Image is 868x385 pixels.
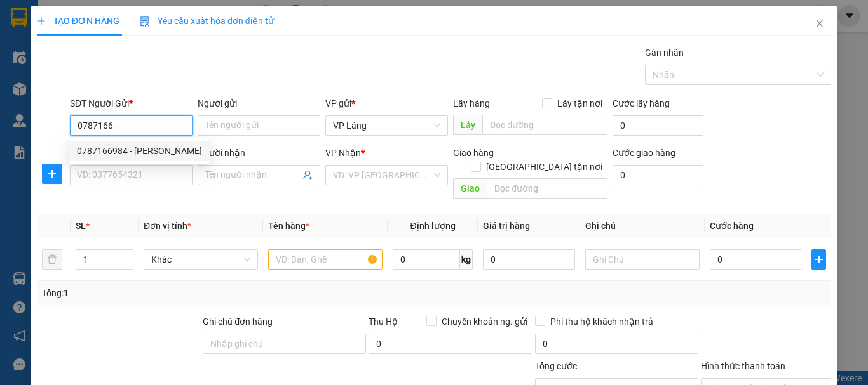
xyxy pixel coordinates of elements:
th: Ghi chú [580,214,705,238]
div: VP gửi [325,96,448,110]
span: plus [43,169,62,179]
label: Ghi chú đơn hàng [203,316,273,327]
label: Cước lấy hàng [613,98,670,108]
label: Hình thức thanh toán [701,361,785,371]
span: Đơn vị tính [144,221,191,231]
input: Dọc đường [487,178,607,199]
span: plus [812,254,825,264]
button: Close [802,6,837,42]
span: Thu Hộ [369,316,398,327]
input: Cước lấy hàng [613,115,703,136]
div: SĐT Người Gửi [70,96,193,110]
label: Gán nhãn [645,48,684,58]
span: Tổng cước [535,361,577,371]
input: VD: Bàn, Ghế [268,249,383,270]
input: Dọc đường [482,115,607,135]
input: 0 [483,249,574,270]
span: VP Nhận [325,148,361,158]
span: TẠO ĐƠN HÀNG [37,16,119,26]
span: VP Láng [333,116,440,135]
span: Tên hàng [268,221,309,231]
span: Khác [151,250,250,269]
span: Lấy hàng [453,98,490,108]
span: Giá trị hàng [483,221,530,231]
span: Phí thu hộ khách nhận trả [545,315,658,329]
span: [GEOGRAPHIC_DATA] tận nơi [481,160,607,174]
div: Tổng: 1 [42,286,336,300]
span: close [815,18,825,29]
span: Định lượng [410,221,455,231]
span: kg [460,249,473,270]
input: Ghi chú đơn hàng [203,334,366,354]
input: Ghi Chú [585,249,700,270]
span: user-add [302,170,313,180]
img: icon [140,16,150,27]
div: 0787166984 - trần anh [69,141,210,161]
span: Lấy tận nơi [552,96,607,110]
span: Cước hàng [710,221,754,231]
label: Cước giao hàng [613,148,675,158]
button: delete [42,249,62,270]
span: Yêu cầu xuất hóa đơn điện tử [140,16,274,26]
div: Người gửi [198,96,320,110]
div: Người nhận [198,146,320,160]
input: Cước giao hàng [613,165,703,185]
span: Lấy [453,115,482,135]
div: 0787166984 - [PERSON_NAME] [77,144,202,158]
span: Giao [453,178,487,199]
button: plus [42,164,62,184]
button: plus [811,249,826,270]
span: SL [76,221,86,231]
span: Chuyển khoản ng. gửi [437,315,532,329]
span: Giao hàng [453,148,494,158]
span: plus [37,16,46,25]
